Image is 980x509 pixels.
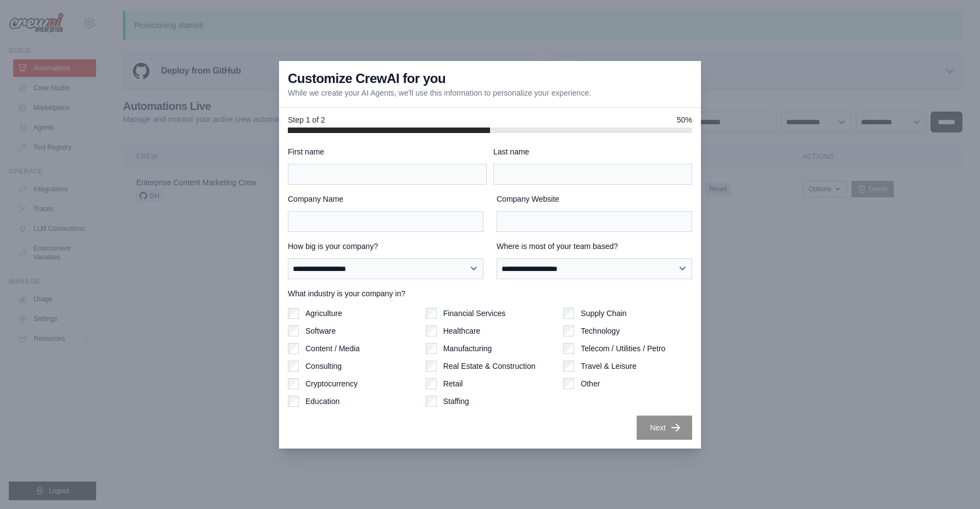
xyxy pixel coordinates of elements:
[581,378,600,389] label: Other
[493,146,692,157] label: Last name
[581,343,665,354] label: Telecom / Utilities / Petro
[443,361,536,372] label: Real Estate & Construction
[443,378,463,389] label: Retail
[497,241,692,252] label: Where is most of your team based?
[305,308,342,319] label: Agriculture
[288,114,325,125] span: Step 1 of 2
[581,325,620,336] label: Technology
[305,378,358,389] label: Cryptocurrency
[288,87,591,98] p: While we create your AI Agents, we'll use this information to personalize your experience.
[443,325,481,336] label: Healthcare
[497,193,692,204] label: Company Website
[288,288,692,299] label: What industry is your company in?
[305,361,342,372] label: Consulting
[288,193,483,204] label: Company Name
[305,396,339,407] label: Education
[581,361,636,372] label: Travel & Leisure
[288,70,446,87] h3: Customize CrewAI for you
[637,416,692,440] button: Next
[305,343,360,354] label: Content / Media
[288,241,483,252] label: How big is your company?
[288,146,487,157] label: First name
[305,325,336,336] label: Software
[443,343,492,354] label: Manufacturing
[581,308,626,319] label: Supply Chain
[443,396,469,407] label: Staffing
[443,308,506,319] label: Financial Services
[677,114,692,125] span: 50%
